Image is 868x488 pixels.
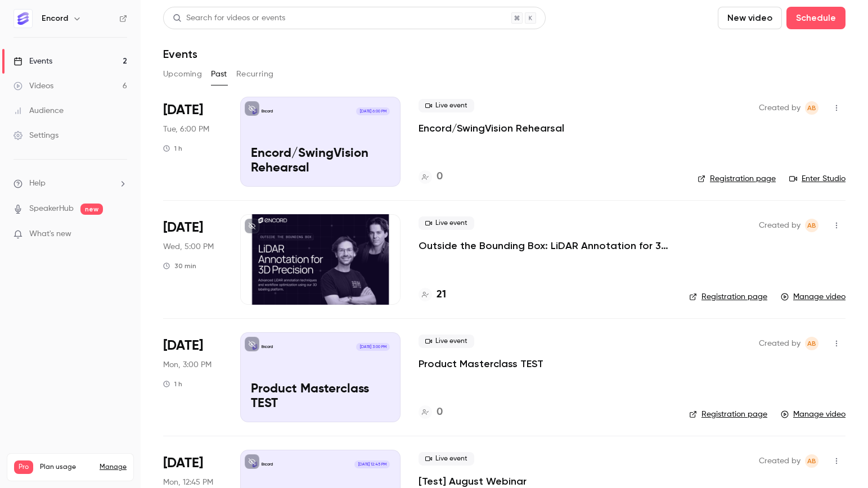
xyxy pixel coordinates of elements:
span: Created by [759,454,800,468]
a: 0 [419,169,443,184]
a: SpeakerHub [29,203,74,215]
a: Enter Studio [789,173,845,184]
div: Search for videos or events [173,12,285,24]
button: Past [211,65,227,83]
div: Audience [14,105,64,116]
span: AB [807,219,816,232]
button: Upcoming [163,65,202,83]
span: Pro [14,460,33,474]
span: [DATE] [163,337,203,355]
a: Manage video [781,409,845,420]
span: Live event [419,335,474,348]
a: Registration page [689,291,767,302]
button: New video [718,7,782,29]
a: [Test] August Webinar [419,475,527,488]
span: What's new [29,228,71,240]
span: Annabel Benjamin [805,337,818,350]
div: Aug 26 Tue, 6:00 PM (Europe/London) [163,97,222,187]
span: [DATE] [163,219,203,237]
span: AB [807,101,816,115]
span: [DATE] 3:00 PM [356,343,389,351]
span: Created by [759,337,800,350]
a: Encord/SwingVision Rehearsal Encord[DATE] 6:00 PMEncord/SwingVision Rehearsal [240,97,401,187]
div: Events [14,56,52,67]
h6: Encord [42,13,68,24]
div: 1 h [163,379,182,388]
span: Live event [419,99,474,112]
li: help-dropdown-opener [14,178,127,189]
span: Annabel Benjamin [805,454,818,468]
a: Registration page [689,409,767,420]
a: Outside the Bounding Box: LiDAR Annotation for 3D Precision [419,239,671,252]
a: 21 [419,287,446,302]
img: Encord [14,10,32,28]
a: Product Masterclass TEST [419,357,543,370]
span: AB [807,337,816,350]
a: Registration page [698,173,776,184]
span: [DATE] 12:45 PM [354,460,389,468]
span: Mon, 3:00 PM [163,359,212,370]
a: Manage video [781,291,845,302]
a: 0 [419,405,443,420]
span: Annabel Benjamin [805,101,818,115]
span: AB [807,454,816,468]
div: Settings [14,130,59,141]
span: [DATE] 6:00 PM [356,107,389,115]
span: Mon, 12:45 PM [163,477,213,488]
span: Created by [759,219,800,232]
button: Schedule [786,7,845,29]
div: Videos [14,80,53,92]
span: [DATE] [163,101,203,119]
span: Live event [419,452,474,466]
h4: 0 [437,169,443,184]
p: Encord [262,109,273,114]
iframe: Noticeable Trigger [114,229,127,240]
div: 30 min [163,261,196,270]
p: Encord [262,462,273,467]
button: Recurring [236,65,274,83]
h4: 21 [437,287,446,302]
h4: 0 [437,405,443,420]
span: Wed, 5:00 PM [163,241,214,252]
span: Plan usage [40,463,93,472]
a: Product Masterclass TESTEncord[DATE] 3:00 PMProduct Masterclass TEST [240,332,401,422]
h1: Events [163,47,197,61]
div: Aug 20 Wed, 5:00 PM (Europe/London) [163,214,222,304]
span: Annabel Benjamin [805,219,818,232]
a: Encord/SwingVision Rehearsal [419,121,564,135]
p: Encord/SwingVision Rehearsal [251,147,390,176]
a: Manage [100,463,127,472]
span: new [80,204,103,215]
span: Help [29,178,46,189]
span: Live event [419,216,474,230]
p: Encord [262,344,273,350]
span: [DATE] [163,454,203,472]
div: 1 h [163,144,182,153]
div: Aug 18 Mon, 3:00 PM (Europe/London) [163,332,222,422]
p: Product Masterclass TEST [251,382,390,412]
span: Created by [759,101,800,115]
span: Tue, 6:00 PM [163,124,209,135]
